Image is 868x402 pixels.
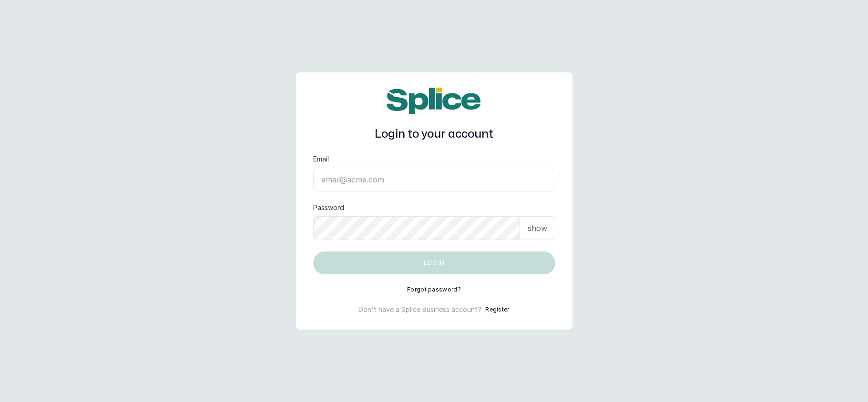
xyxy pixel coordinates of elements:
[358,305,481,314] p: Don't have a Splice Business account?
[528,222,547,234] p: show
[313,203,344,212] label: Password
[407,286,461,293] button: Forgot password?
[313,126,555,143] h1: Login to your account
[313,154,329,164] label: Email
[313,168,555,191] input: email@acme.com
[313,251,555,274] button: Log in
[485,305,509,314] button: Register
